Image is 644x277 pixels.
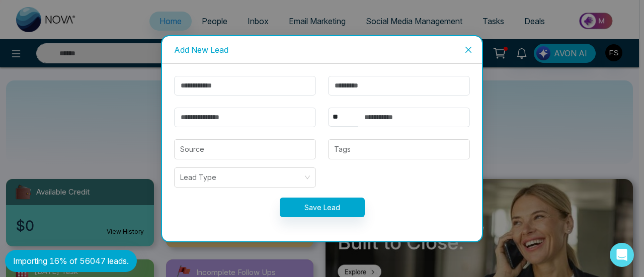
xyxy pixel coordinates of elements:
[174,44,470,55] div: Add New Lead
[464,46,472,54] span: close
[13,255,129,267] p: Importing 16% of 56047 leads.
[280,198,365,217] button: Save Lead
[610,243,634,267] div: Open Intercom Messenger
[455,36,482,63] button: Close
